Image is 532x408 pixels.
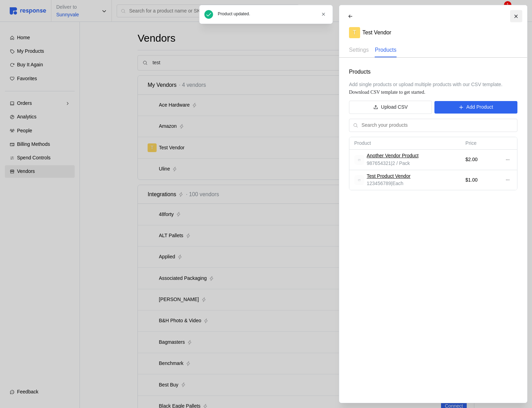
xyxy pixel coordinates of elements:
img: svg%3e [354,175,364,185]
p: Test Vendor [362,28,391,37]
p: Add Product [466,103,493,111]
p: Upload CSV [381,103,408,111]
p: $2.00 [465,156,493,164]
p: Price [465,140,493,147]
span: 123456789 [367,181,391,186]
a: Another Vendor Product [367,152,418,160]
p: $1.00 [465,176,493,184]
p: Products [349,67,517,76]
div: Product updated. [218,11,318,17]
input: Search your products [361,119,513,132]
p: Settings [349,45,369,54]
img: svg%3e [354,155,364,165]
span: 987654321 [367,160,391,166]
span: Add single products or upload multiple products with our CSV template. [349,82,502,87]
p: Product [354,140,456,147]
a: Test Product Vendor [367,173,410,180]
p: T [352,28,356,37]
span: | Each [391,181,404,186]
span: | 2 / Pack [391,160,410,166]
a: Download CSV template to get started. [349,90,425,95]
button: Add Product [434,101,517,114]
p: Products [375,45,396,54]
button: Upload CSV [349,101,432,114]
